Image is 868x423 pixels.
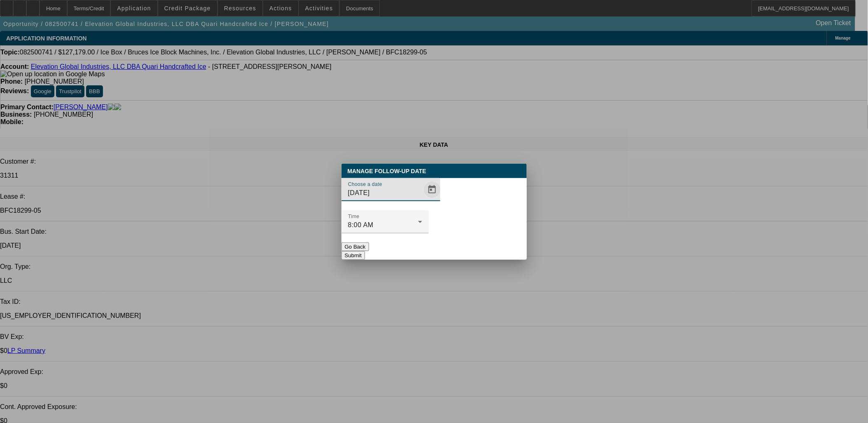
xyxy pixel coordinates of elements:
[424,181,440,198] button: Open calendar
[348,221,374,228] span: 8:00 AM
[348,168,426,174] span: Manage Follow-Up Date
[348,214,360,219] mat-label: Time
[348,181,382,187] mat-label: Choose a date
[342,251,365,260] button: Submit
[342,242,369,251] button: Go Back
